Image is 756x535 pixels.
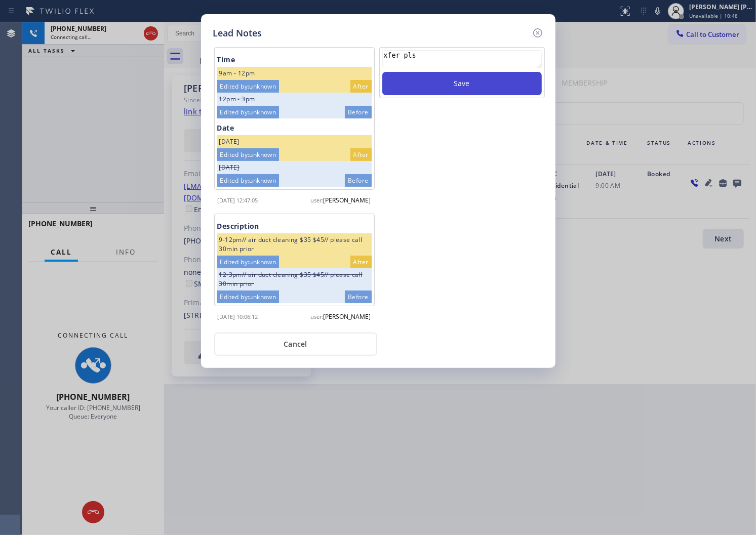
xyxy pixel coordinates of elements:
[217,67,372,80] div: 9am - 12pm
[345,174,371,187] div: Before
[311,196,324,204] span: user:
[217,53,372,67] div: Time
[324,196,371,204] span: [PERSON_NAME]
[218,313,258,320] span: [DATE] 10:06:12
[311,313,324,320] span: user:
[217,121,372,135] div: Date
[350,80,372,93] div: After
[217,93,372,106] div: 12pm - 3pm
[382,50,542,68] textarea: xfer pls
[217,256,280,268] div: Edited by: unknown
[217,268,372,291] div: 12-3pm// air duct cleaning $35 $45// please call 30min prior
[350,256,372,268] div: After
[350,148,372,161] div: After
[324,312,371,321] span: [PERSON_NAME]
[213,26,262,40] h5: Lead Notes
[217,106,280,118] div: Edited by: unknown
[217,291,280,303] div: Edited by: unknown
[217,161,372,174] div: [DATE]
[218,196,258,204] span: [DATE] 12:47:05
[217,174,280,187] div: Edited by: unknown
[217,80,280,93] div: Edited by: unknown
[345,106,371,118] div: Before
[217,148,280,161] div: Edited by: unknown
[217,220,372,233] div: Description
[214,333,377,356] button: Cancel
[217,233,372,256] div: 9-12pm// air duct cleaning $35 $45// please call 30min prior
[382,72,542,95] button: Save
[345,291,371,303] div: Before
[217,135,372,148] div: [DATE]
